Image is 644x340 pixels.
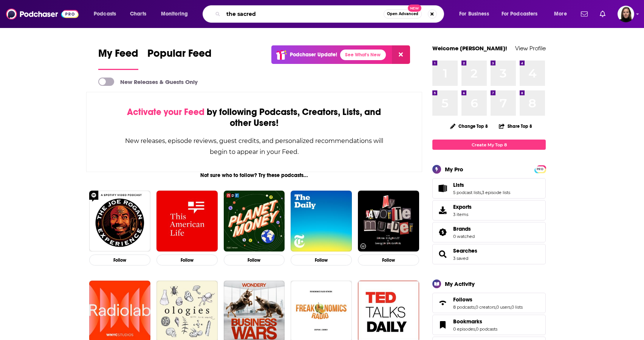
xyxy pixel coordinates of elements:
a: Lists [435,183,450,194]
a: Searches [435,249,450,259]
div: My Activity [445,280,475,287]
input: Search podcasts, credits, & more... [223,8,384,20]
a: PRO [536,166,545,172]
a: 3 saved [453,256,468,261]
span: PRO [536,166,545,172]
span: New [408,5,421,12]
img: User Profile [618,6,634,22]
div: New releases, episode reviews, guest credits, and personalized recommendations will begin to appe... [124,135,384,157]
a: Create My Top 8 [432,140,546,150]
a: Brands [435,227,450,238]
span: For Business [459,9,489,19]
span: , [511,304,511,310]
span: Podcasts [94,9,116,19]
img: The Daily [291,191,352,252]
div: My Pro [445,166,463,173]
button: Open AdvancedNew [384,9,422,19]
div: by following Podcasts, Creators, Lists, and other Users! [124,107,384,129]
span: Exports [453,203,472,210]
button: Share Top 8 [498,119,533,134]
button: open menu [156,8,198,20]
a: Follows [435,298,450,308]
a: Follows [453,296,523,303]
a: See What's New [340,50,386,60]
img: The Joe Rogan Experience [89,191,150,252]
button: open menu [454,8,498,20]
span: , [475,326,476,332]
a: View Profile [515,45,546,52]
a: Popular Feed [147,47,212,70]
a: 0 podcasts [476,326,497,332]
a: Show notifications dropdown [597,8,608,20]
p: Podchaser Update! [290,51,337,58]
span: Follows [453,296,472,303]
a: Welcome [PERSON_NAME]! [432,45,507,52]
a: 8 podcasts [453,304,475,310]
a: Exports [432,200,546,220]
button: Follow [224,255,285,265]
button: Follow [156,255,218,265]
span: Popular Feed [147,47,212,64]
span: Brands [432,222,546,242]
img: This American Life [156,191,218,252]
a: Charts [125,8,151,20]
a: 0 watched [453,234,475,239]
a: 0 creators [475,304,495,310]
img: My Favorite Murder with Karen Kilgariff and Georgia Hardstark [358,191,419,252]
span: Searches [432,244,546,264]
a: 5 podcast lists [453,190,481,195]
a: Searches [453,247,477,254]
span: , [495,304,496,310]
span: Lists [453,182,464,188]
span: 3 items [453,212,472,217]
button: open menu [88,8,126,20]
a: My Feed [98,47,138,70]
span: Lists [432,178,546,199]
button: Change Top 8 [446,121,492,131]
a: 0 lists [511,304,523,310]
img: Podchaser - Follow, Share and Rate Podcasts [6,7,79,21]
div: Search podcasts, credits, & more... [210,5,451,23]
a: New Releases & Guests Only [98,78,198,86]
button: Show profile menu [618,6,634,22]
a: 3 episode lists [482,190,510,195]
span: For Podcasters [502,9,538,19]
span: Follows [432,293,546,313]
span: Exports [435,205,450,216]
a: 0 users [496,304,511,310]
button: open menu [497,8,549,20]
a: Show notifications dropdown [578,8,591,20]
span: My Feed [98,47,138,64]
span: More [554,9,567,19]
span: Logged in as BevCat3 [618,6,634,22]
span: Bookmarks [432,315,546,335]
span: Brands [453,225,471,232]
a: Brands [453,225,475,232]
button: Follow [89,255,150,265]
a: Bookmarks [435,320,450,330]
span: Activate your Feed [127,106,204,118]
div: Not sure who to follow? Try these podcasts... [86,172,422,179]
span: , [475,304,475,310]
a: Lists [453,182,510,188]
button: open menu [549,8,576,20]
span: , [481,190,482,195]
span: Open Advanced [387,12,418,16]
span: Charts [130,9,146,19]
img: Planet Money [224,191,285,252]
button: Follow [291,255,352,265]
button: Follow [358,255,419,265]
a: Bookmarks [453,318,497,325]
span: Bookmarks [453,318,482,325]
span: Monitoring [161,9,188,19]
a: 0 episodes [453,326,475,332]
